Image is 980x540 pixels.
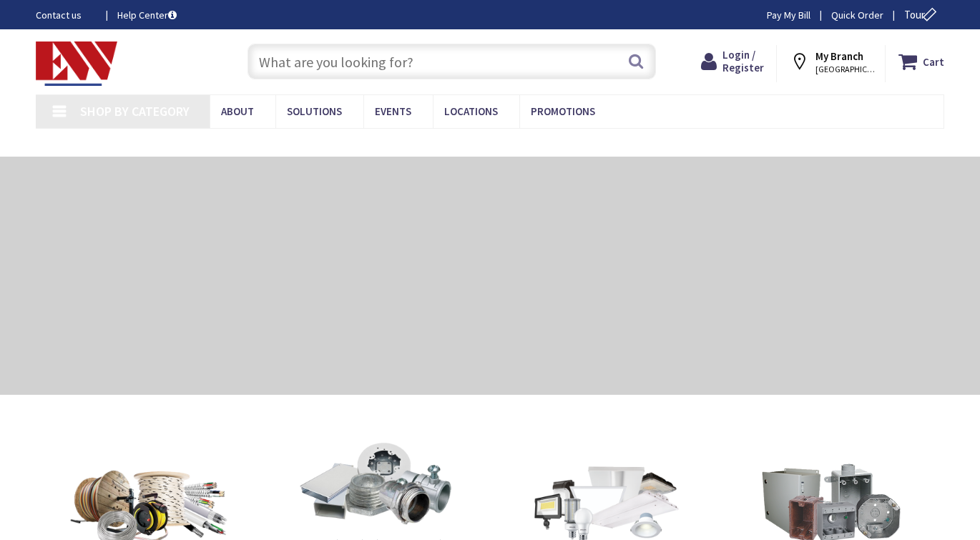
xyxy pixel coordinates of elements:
[904,8,941,21] span: Tour
[221,104,254,118] span: About
[80,103,190,119] span: Shop By Category
[722,48,764,74] span: Login / Register
[790,49,873,74] div: My Branch [GEOGRAPHIC_DATA], [GEOGRAPHIC_DATA]
[767,8,810,22] a: Pay My Bill
[898,49,944,74] a: Cart
[117,8,177,22] a: Help Center
[831,8,883,22] a: Quick Order
[375,104,411,118] span: Events
[923,49,944,74] strong: Cart
[444,104,498,118] span: Locations
[815,64,876,75] span: [GEOGRAPHIC_DATA], [GEOGRAPHIC_DATA]
[531,104,595,118] span: Promotions
[287,104,342,118] span: Solutions
[248,44,656,79] input: What are you looking for?
[36,41,117,86] img: Electrical Wholesalers, Inc.
[815,49,863,63] strong: My Branch
[36,8,94,22] a: Contact us
[701,49,764,74] a: Login / Register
